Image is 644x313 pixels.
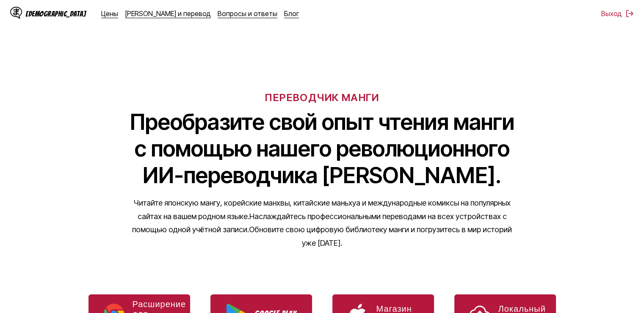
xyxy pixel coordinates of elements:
[25,10,86,18] ya-tr-span: [DEMOGRAPHIC_DATA]
[134,198,511,221] ya-tr-span: Читайте японскую мангу, корейские манхвы, китайские маньхуа и международные комиксы на популярных...
[218,9,277,18] a: Вопросы и ответы
[10,7,22,19] img: Логотип IsManga
[265,91,379,104] ya-tr-span: ПЕРЕВОДЧИК МАНГИ
[601,9,634,18] button: Выход
[601,9,622,18] ya-tr-span: Выход
[125,9,211,18] a: [PERSON_NAME] и перевод
[625,9,634,18] img: Выход
[249,225,512,247] ya-tr-span: Обновите свою цифровую библиотеку манги и погрузитесь в мир историй уже [DATE].
[130,109,514,189] ya-tr-span: Преобразите свой опыт чтения манги с помощью нашего революционного ИИ-переводчика [PERSON_NAME].
[284,9,299,18] a: Блог
[132,212,507,234] ya-tr-span: Наслаждайтесь профессиональными переводами на всех устройствах с помощью одной учётной записи.
[101,9,118,18] a: Цены
[10,7,101,20] a: Логотип IsManga[DEMOGRAPHIC_DATA]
